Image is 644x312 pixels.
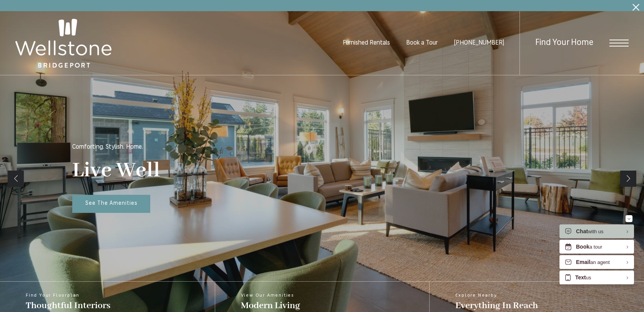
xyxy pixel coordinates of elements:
[72,144,143,150] p: Comforting. Stylish. Home.
[241,300,300,312] span: Modern Living
[26,300,110,312] span: Thoughtful Interiors
[26,293,110,298] span: Find Your Floorplan
[455,300,538,312] span: Everything In Reach
[72,195,150,213] a: See The Amenities
[15,19,111,68] img: Wellstone
[8,171,24,187] a: Previous
[72,158,160,184] p: Live Well
[609,40,629,47] button: Open Menu
[535,39,593,48] a: Find Your Home
[85,201,138,206] span: See The Amenities
[455,293,538,298] span: Explore Nearby
[454,40,504,46] span: [PHONE_NUMBER]
[406,40,438,46] a: Book a Tour
[620,171,636,187] a: Next
[241,293,300,298] span: View Our Amenities
[343,40,390,46] a: Furnished Rentals
[454,40,504,46] a: Call Us at (253) 642-8681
